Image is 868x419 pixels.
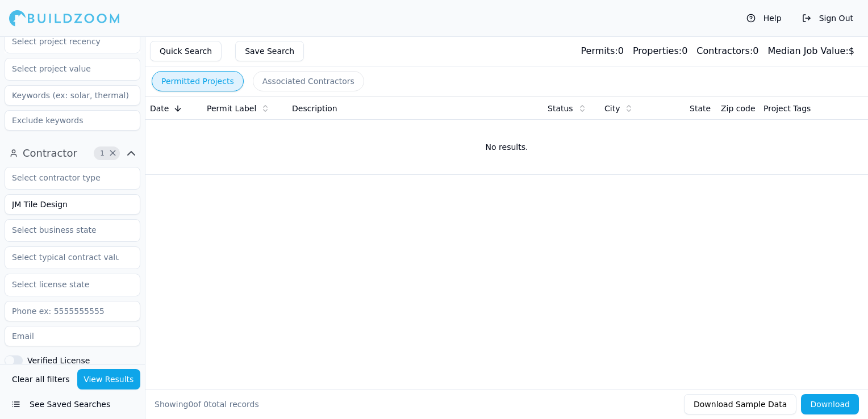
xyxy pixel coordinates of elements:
button: Contractor1Clear Contractor filters [5,144,140,162]
input: Keywords (ex: solar, thermal) [5,85,140,106]
div: 0 [696,44,758,58]
span: Properties: [633,45,682,56]
button: Sign Out [796,9,859,27]
input: Select license state [5,274,126,295]
span: Project Tags [763,103,811,114]
button: See Saved Searches [5,394,140,414]
button: Download [801,394,859,414]
input: Exclude keywords [5,110,140,131]
button: Associated Contractors [253,71,364,91]
span: Zip code [721,103,756,114]
span: City [604,103,620,114]
button: Clear all filters [9,369,73,389]
label: Verified License [27,357,90,364]
button: Help [741,9,787,27]
span: Contractor [23,145,77,161]
span: Permit Label [207,103,256,114]
span: Date [150,103,169,114]
input: Select business state [5,220,126,240]
span: Contractors: [696,45,753,56]
div: 0 [633,44,687,58]
span: Description [292,103,337,114]
span: Median Job Value: [767,45,848,56]
span: State [690,103,711,114]
div: 0 [581,44,623,58]
button: View Results [77,369,141,389]
input: Select contractor type [5,167,126,188]
button: Save Search [235,41,304,61]
td: No results. [145,120,868,174]
input: Select project value [5,58,126,79]
div: Showing of total records [155,399,259,410]
span: 0 [188,400,193,409]
input: Email [5,326,140,346]
span: Status [548,103,573,114]
div: $ [767,44,854,58]
button: Download Sample Data [684,394,796,414]
input: Business name [5,194,140,215]
button: Quick Search [150,41,222,61]
input: Phone ex: 5555555555 [5,301,140,321]
button: Permitted Projects [152,71,244,91]
span: 0 [203,400,208,409]
span: 1 [97,148,108,159]
span: Permits: [581,45,617,56]
span: Clear Contractor filters [108,150,117,156]
input: Select typical contract value [5,247,126,267]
